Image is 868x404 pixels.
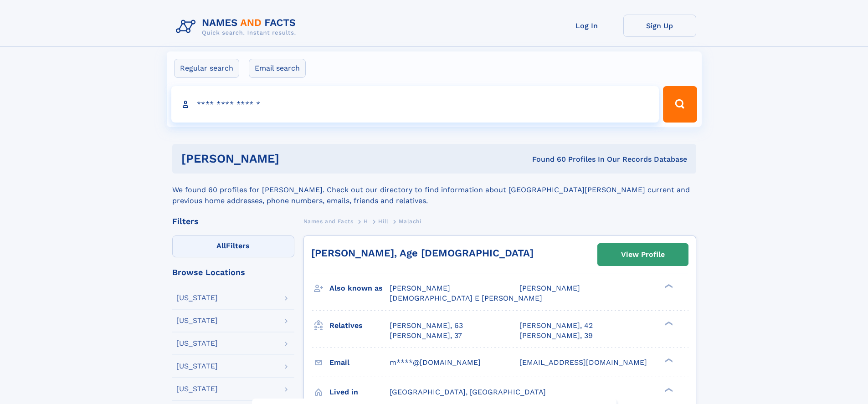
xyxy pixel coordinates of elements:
[378,215,388,227] a: Hill
[663,283,673,289] div: ❯
[364,215,368,227] a: H
[378,218,388,225] span: Hill
[329,384,390,400] h3: Lived in
[171,86,659,123] input: search input
[399,218,421,225] span: Malachi
[519,284,580,292] span: [PERSON_NAME]
[663,357,673,363] div: ❯
[623,15,696,37] a: Sign Up
[406,154,687,164] div: Found 60 Profiles In Our Records Database
[621,244,665,265] div: View Profile
[390,284,450,292] span: [PERSON_NAME]
[519,358,647,367] span: [EMAIL_ADDRESS][DOMAIN_NAME]
[598,244,688,266] a: View Profile
[550,15,623,37] a: Log In
[329,318,390,333] h3: Relatives
[172,217,294,225] div: Filters
[216,241,226,250] span: All
[303,215,354,227] a: Names and Facts
[519,331,593,341] a: [PERSON_NAME], 39
[174,59,239,78] label: Regular search
[176,363,218,370] div: [US_STATE]
[176,317,218,324] div: [US_STATE]
[172,15,303,39] img: Logo Names and Facts
[181,153,406,164] h1: [PERSON_NAME]
[329,355,390,370] h3: Email
[519,321,593,331] a: [PERSON_NAME], 42
[390,388,546,396] span: [GEOGRAPHIC_DATA], [GEOGRAPHIC_DATA]
[663,387,673,393] div: ❯
[390,321,463,331] a: [PERSON_NAME], 63
[311,247,534,259] a: [PERSON_NAME], Age [DEMOGRAPHIC_DATA]
[390,294,542,302] span: [DEMOGRAPHIC_DATA] E [PERSON_NAME]
[663,86,697,123] button: Search Button
[172,174,696,206] div: We found 60 profiles for [PERSON_NAME]. Check out our directory to find information about [GEOGRA...
[364,218,368,225] span: H
[176,340,218,347] div: [US_STATE]
[663,320,673,326] div: ❯
[249,59,306,78] label: Email search
[176,385,218,393] div: [US_STATE]
[172,235,294,257] label: Filters
[390,331,462,341] a: [PERSON_NAME], 37
[329,281,390,296] h3: Also known as
[176,294,218,302] div: [US_STATE]
[172,268,294,276] div: Browse Locations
